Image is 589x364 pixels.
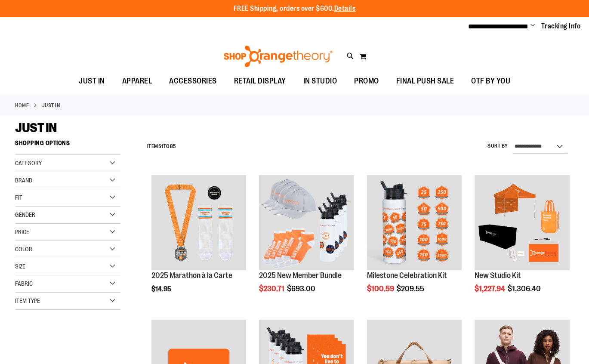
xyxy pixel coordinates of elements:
span: APPAREL [122,71,152,91]
img: Shop Orangetheory [222,46,334,67]
a: OTF BY YOU [463,71,519,91]
h2: Items to [147,140,176,153]
img: New Studio Kit [475,175,570,270]
a: 2025 New Member Bundle [259,271,342,280]
span: $230.71 [259,284,286,293]
strong: Shopping Options [15,136,120,155]
a: New Studio Kit [475,175,570,271]
span: $693.00 [287,284,317,293]
div: product [147,171,251,315]
span: Fit [15,194,22,201]
span: $1,306.40 [508,284,542,293]
span: RETAIL DISPLAY [234,71,286,91]
img: Milestone Celebration Kit [367,175,462,270]
a: 2025 Marathon à la Carte [151,271,232,280]
span: IN STUDIO [303,71,337,91]
a: 2025 New Member Bundle [259,175,354,271]
span: Fabric [15,280,33,287]
span: PROMO [354,71,379,91]
span: $209.55 [397,284,426,293]
span: Category [15,160,42,167]
span: $1,227.94 [475,284,506,293]
span: JUST IN [79,71,105,91]
span: $14.95 [151,285,173,293]
span: Gender [15,211,35,218]
span: ACCESSORIES [169,71,217,91]
a: Tracking Info [541,22,581,31]
a: FINAL PUSH SALE [388,71,463,91]
span: OTF BY YOU [471,71,510,91]
span: 85 [170,143,176,149]
strong: JUST IN [42,102,60,109]
div: product [255,171,358,315]
a: RETAIL DISPLAY [225,71,295,91]
span: Brand [15,177,32,184]
a: New Studio Kit [475,271,521,280]
div: product [470,171,574,315]
span: 1 [161,143,163,149]
label: Sort By [487,142,508,150]
a: Milestone Celebration Kit [367,271,447,280]
div: product [363,171,466,315]
span: Color [15,246,32,253]
a: IN STUDIO [295,71,346,91]
span: JUST IN [15,120,57,135]
span: Price [15,228,29,235]
img: 2025 Marathon à la Carte [151,175,247,270]
a: APPAREL [114,71,161,91]
span: Size [15,263,25,270]
a: ACCESSORIES [160,71,225,91]
button: Account menu [530,22,535,31]
a: PROMO [345,71,388,91]
a: 2025 Marathon à la Carte [151,175,247,271]
p: FREE Shipping, orders over $600. [234,4,356,14]
a: Details [334,5,356,12]
img: 2025 New Member Bundle [259,175,354,270]
span: $100.59 [367,284,395,293]
a: Milestone Celebration Kit [367,175,462,271]
a: JUST IN [70,71,114,91]
a: Home [15,102,29,109]
span: FINAL PUSH SALE [396,71,454,91]
span: Item Type [15,297,40,304]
